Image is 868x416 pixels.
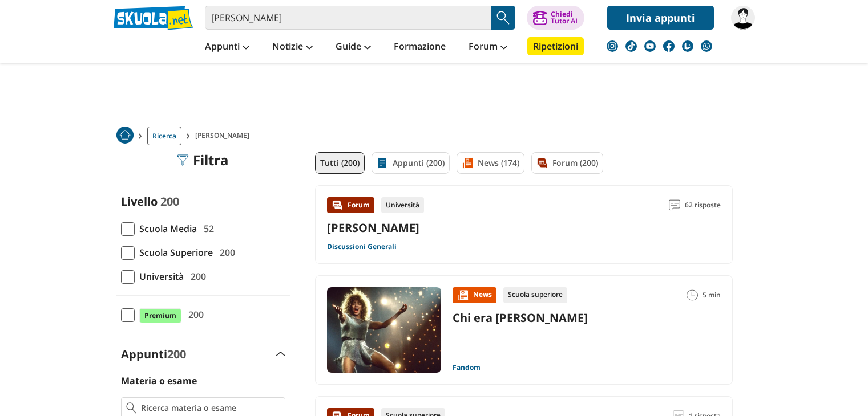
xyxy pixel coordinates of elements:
[607,40,618,52] img: instagram
[327,287,441,373] img: Immagine news
[453,287,496,303] div: News
[333,37,374,58] a: Guide
[205,6,491,30] input: Cerca appunti, riassunti o versioni
[391,37,449,58] a: Formazione
[607,6,714,30] a: Invia appunti
[141,402,280,414] input: Ricerca materia o esame
[276,352,285,356] img: Apri e chiudi sezione
[536,157,548,169] img: Forum filtro contenuto
[669,199,680,211] img: Commenti lettura
[527,6,584,30] button: ChiediTutor AI
[527,37,584,55] a: Ripetizioni
[687,289,698,301] img: Tempo lettura
[644,40,656,52] img: youtube
[199,221,214,236] span: 52
[167,346,186,362] span: 200
[381,197,424,213] div: Università
[135,245,213,260] span: Scuola Superiore
[139,308,181,323] span: Premium
[491,6,515,30] button: Search Button
[327,220,419,235] a: [PERSON_NAME]
[685,197,721,213] span: 62 risposte
[731,6,755,30] img: Bianca445566
[327,197,374,213] div: Forum
[121,374,197,387] label: Materia o esame
[377,157,388,169] img: Appunti filtro contenuto
[135,221,197,236] span: Scuola Media
[327,242,397,251] a: Discussioni Generali
[147,127,181,145] a: Ricerca
[531,152,603,174] a: Forum (200)
[177,152,229,168] div: Filtra
[663,40,675,52] img: facebook
[121,194,158,209] label: Livello
[457,152,524,174] a: News (174)
[126,402,137,414] img: Ricerca materia o esame
[215,245,235,260] span: 200
[116,127,134,144] img: Home
[195,127,254,145] span: [PERSON_NAME]
[466,37,510,58] a: Forum
[177,154,188,166] img: Filtra filtri mobile
[462,157,473,169] img: News filtro contenuto
[135,269,184,284] span: Università
[495,9,512,26] img: Cerca appunti, riassunti o versioni
[202,37,252,58] a: Appunti
[701,40,712,52] img: WhatsApp
[453,363,481,372] a: Fandom
[457,289,469,301] img: News contenuto
[453,310,588,325] a: Chi era [PERSON_NAME]
[682,40,693,52] img: twitch
[703,287,721,303] span: 5 min
[186,269,206,284] span: 200
[625,40,637,52] img: tiktok
[269,37,316,58] a: Notizie
[315,152,365,174] a: Tutti (200)
[184,307,204,322] span: 200
[372,152,450,174] a: Appunti (200)
[116,127,134,145] a: Home
[121,346,186,362] label: Appunti
[332,199,343,211] img: Forum contenuto
[503,287,567,303] div: Scuola superiore
[551,11,578,25] div: Chiedi Tutor AI
[160,194,179,209] span: 200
